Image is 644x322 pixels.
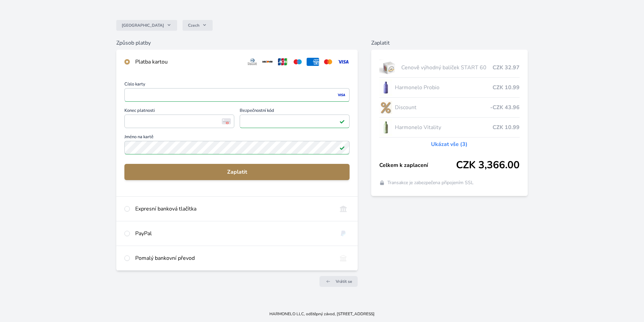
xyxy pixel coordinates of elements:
[379,59,399,76] img: start.jpg
[493,123,520,131] span: CZK 10.99
[379,119,392,136] img: CLEAN_VITALITY_se_stinem_x-lo.jpg
[291,58,304,66] img: maestro.svg
[379,79,392,96] img: CLEAN_PROBIO_se_stinem_x-lo.jpg
[183,20,213,31] button: Czech
[371,39,528,47] h6: Zaplatit
[493,83,520,92] span: CZK 10.99
[395,83,493,92] span: Harmonelo Probio
[188,23,199,28] span: Czech
[337,229,350,238] img: paypal.svg
[122,23,164,28] span: [GEOGRAPHIC_DATA]
[431,140,468,148] a: Ukázat vše (3)
[243,117,347,126] iframe: Iframe pro bezpečnostní kód
[395,123,493,131] span: Harmonelo Vitality
[124,141,350,154] input: Jméno na kartěPlatné pole
[336,279,352,284] span: Vrátit se
[456,159,520,171] span: CZK 3,366.00
[379,99,392,116] img: discount-lo.png
[124,108,234,115] span: Konec platnosti
[222,118,231,124] img: Konec platnosti
[401,64,493,72] span: Cenově výhodný balíček START 60
[124,164,350,180] button: Zaplatit
[337,254,350,262] img: bankTransfer_IBAN.svg
[322,58,334,66] img: mc.svg
[337,92,346,98] img: visa
[124,135,350,141] span: Jméno na kartě
[135,205,332,213] div: Expresní banková tlačítka
[337,58,350,66] img: visa.svg
[127,117,231,126] iframe: Iframe pro datum vypršení platnosti
[116,39,358,47] h6: Způsob platby
[337,205,350,213] img: onlineBanking_CZ.svg
[135,254,332,262] div: Pomalý bankovní převod
[493,64,520,72] span: CZK 32.97
[127,90,347,100] iframe: Iframe pro číslo karty
[387,179,474,186] span: Transakce je zabezpečena připojením SSL
[339,119,345,124] img: Platné pole
[395,103,490,112] span: Discount
[130,168,344,176] span: Zaplatit
[135,58,241,66] div: Platba kartou
[135,229,332,238] div: PayPal
[319,276,358,287] a: Vrátit se
[124,82,350,88] span: Číslo karty
[116,20,177,31] button: [GEOGRAPHIC_DATA]
[240,108,350,115] span: Bezpečnostní kód
[246,58,259,66] img: diners.svg
[339,145,345,150] img: Platné pole
[490,103,520,112] span: -CZK 43.96
[261,58,274,66] img: discover.svg
[277,58,289,66] img: jcb.svg
[379,161,456,169] span: Celkem k zaplacení
[307,58,319,66] img: amex.svg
